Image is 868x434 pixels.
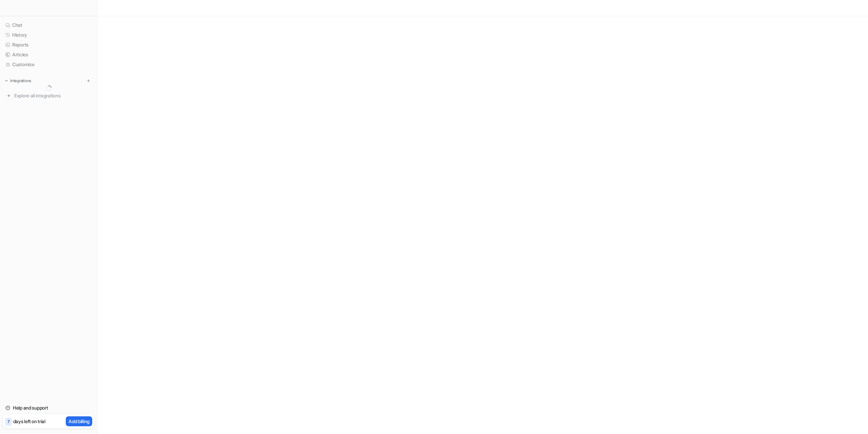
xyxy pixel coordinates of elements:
a: Articles [3,50,95,59]
span: Explore all integrations [14,90,92,101]
img: menu_add.svg [86,78,91,83]
img: explore all integrations [5,92,12,99]
p: Add billing [68,418,90,425]
a: Chat [3,20,95,30]
img: expand menu [4,78,9,83]
button: Add billing [66,416,92,426]
p: 7 [7,419,9,425]
p: days left on trial [13,418,45,425]
a: History [3,30,95,40]
a: Help and support [3,403,95,413]
a: Customize [3,60,95,69]
a: Explore all integrations [3,91,95,100]
button: Integrations [3,77,33,84]
a: Reports [3,40,95,50]
p: Integrations [10,78,31,83]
